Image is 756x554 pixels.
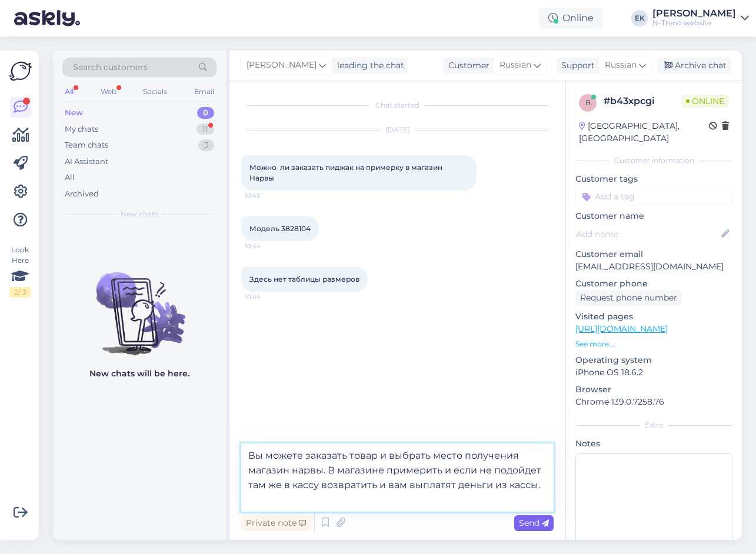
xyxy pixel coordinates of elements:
input: Add name [576,228,719,241]
p: Notes [575,438,732,450]
div: 0 [197,107,214,119]
div: Archive chat [657,58,731,74]
span: [PERSON_NAME] [247,59,317,72]
div: Email [192,84,217,99]
span: 10:44 [245,242,289,251]
p: Operating system [575,354,732,366]
div: Online [539,8,603,29]
span: 10:44 [245,292,289,301]
div: Support [557,59,595,72]
div: Team chats [65,139,108,151]
div: [DATE] [241,125,554,135]
img: Askly Logo [9,60,32,82]
div: All [65,172,75,183]
p: New chats will be here. [89,368,189,380]
textarea: Вы можете заказать товар и выбрать место получения магазин нарвы. В магазине примерить и если не ... [241,443,554,512]
p: Customer email [575,248,732,261]
div: N-Trend website [652,18,736,28]
p: Visited pages [575,311,732,323]
input: Add a tag [575,188,732,205]
p: Customer phone [575,278,732,290]
p: Customer name [575,210,732,222]
div: Private note [241,515,311,531]
div: # b43xpcgi [604,94,681,108]
span: Russian [499,59,531,72]
div: Request phone number [575,290,682,306]
span: Send [519,518,549,528]
div: EK [631,10,648,26]
div: AI Assistant [65,156,108,168]
span: New chats [121,209,158,219]
span: b [585,98,591,107]
p: See more ... [575,339,732,349]
div: Extra [575,420,732,430]
span: Search customers [73,61,148,74]
p: Browser [575,383,732,396]
div: Archived [65,188,99,200]
span: Здесь нет таблицы размеров [249,275,359,283]
img: No chats [53,251,226,357]
span: Можно ли заказать пиджак на примерку в магазин Нарвы [249,163,444,182]
div: 3 [198,139,214,151]
p: [EMAIL_ADDRESS][DOMAIN_NAME] [575,261,732,273]
div: All [62,84,76,99]
a: [PERSON_NAME]N-Trend website [652,9,749,28]
div: My chats [65,124,98,135]
p: Customer tags [575,173,732,185]
div: Look Here [9,245,31,298]
span: Модель 3828104 [249,224,311,233]
div: Web [98,84,119,99]
div: [PERSON_NAME] [652,9,736,18]
div: [GEOGRAPHIC_DATA], [GEOGRAPHIC_DATA] [579,120,709,145]
span: Russian [605,59,637,72]
div: 11 [197,124,214,135]
div: Socials [141,84,169,99]
span: 10:42 [245,191,289,200]
p: iPhone OS 18.6.2 [575,366,732,379]
div: 2 / 3 [9,287,31,298]
a: [URL][DOMAIN_NAME] [575,323,668,334]
span: Online [681,95,729,108]
div: New [65,107,83,119]
p: Chrome 139.0.7258.76 [575,396,732,408]
div: Chat started [241,100,554,111]
div: Customer [444,59,489,72]
div: leading the chat [332,59,404,72]
div: Customer information [575,155,732,166]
